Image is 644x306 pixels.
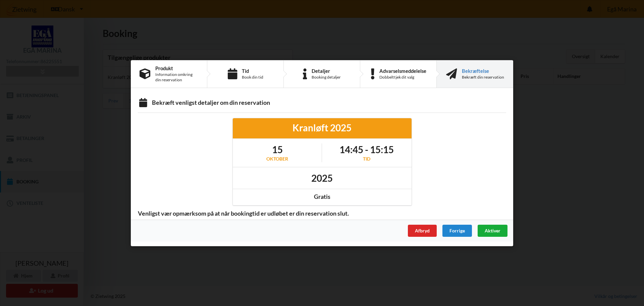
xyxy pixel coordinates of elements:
[379,68,426,73] div: Advarselsmeddelelse
[408,224,437,236] div: Afbryd
[155,72,198,82] div: Information omkring din reservation
[237,193,407,201] div: Gratis
[242,68,263,73] div: Tid
[312,68,341,73] div: Detaljer
[442,224,472,236] div: Forrige
[133,209,354,217] span: Venligst vær opmærksom på at når bookingtid er udløbet er din reservation slut.
[379,74,426,80] div: Dobbelttjek dit valg
[155,65,198,71] div: Produkt
[242,74,263,80] div: Book din tid
[462,68,504,73] div: Bekræftelse
[339,156,394,162] div: Tid
[138,99,506,108] div: Bekræft venligst detaljer om din reservation
[312,74,341,80] div: Booking detaljer
[485,227,500,233] span: Aktiver
[237,122,407,134] div: Kranløft 2025
[462,74,504,80] div: Bekræft din reservation
[266,156,288,162] div: oktober
[266,143,288,156] h1: 15
[339,143,394,156] h1: 14:45 - 15:15
[311,172,333,184] h1: 2025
